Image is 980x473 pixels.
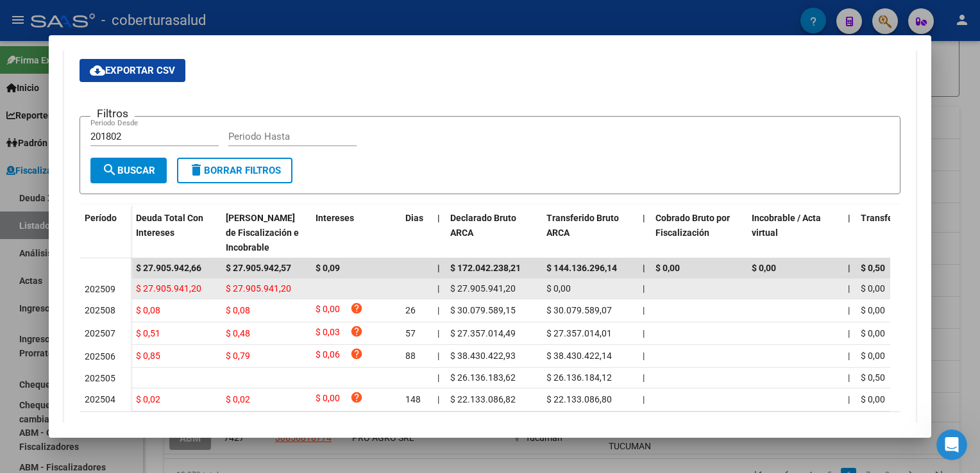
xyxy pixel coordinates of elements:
[546,283,571,294] span: $ 0,00
[848,394,850,404] span: |
[445,204,541,261] datatable-header-cell: Declarado Bruto ARCA
[85,394,115,404] span: 202504
[752,213,821,238] span: Incobrable / Acta virtual
[643,351,645,361] span: |
[405,351,416,361] span: 88
[643,213,645,223] span: |
[226,283,291,294] span: $ 27.905.941,20
[450,213,516,238] span: Declarado Bruto ARCA
[316,213,354,223] span: Intereses
[350,347,363,360] i: help
[650,204,747,261] datatable-header-cell: Cobrado Bruto por Fiscalización
[405,394,421,404] span: 148
[450,283,516,294] span: $ 27.905.941,20
[848,372,850,383] span: |
[848,351,850,361] span: |
[643,305,645,315] span: |
[643,263,645,273] span: |
[90,106,135,120] h3: Filtros
[861,283,885,294] span: $ 0,00
[437,283,439,294] span: |
[102,165,155,176] span: Buscar
[655,263,680,273] span: $ 0,00
[316,325,340,342] span: $ 0,03
[226,328,250,338] span: $ 0,48
[546,372,612,383] span: $ 26.136.184,12
[136,263,201,273] span: $ 27.905.942,66
[350,302,363,315] i: help
[437,372,439,383] span: |
[226,394,250,404] span: $ 0,02
[310,204,400,261] datatable-header-cell: Intereses
[316,263,340,273] span: $ 0,09
[136,394,160,404] span: $ 0,02
[90,65,175,76] span: Exportar CSV
[546,351,612,361] span: $ 38.430.422,14
[747,204,843,261] datatable-header-cell: Incobrable / Acta virtual
[85,351,115,361] span: 202506
[221,204,310,261] datatable-header-cell: Deuda Bruta Neto de Fiscalización e Incobrable
[85,284,115,294] span: 202509
[848,283,850,294] span: |
[655,213,730,238] span: Cobrado Bruto por Fiscalización
[848,328,850,338] span: |
[136,213,203,238] span: Deuda Total Con Intereses
[85,305,115,315] span: 202508
[546,305,612,315] span: $ 30.079.589,07
[936,429,967,460] iframe: Intercom live chat
[350,325,363,338] i: help
[643,372,645,383] span: |
[643,328,645,338] span: |
[843,204,856,261] datatable-header-cell: |
[136,328,160,338] span: $ 0,51
[752,263,776,273] span: $ 0,00
[90,63,105,78] mat-icon: cloud_download
[350,391,363,404] i: help
[643,283,645,294] span: |
[861,351,885,361] span: $ 0,00
[856,204,952,261] datatable-header-cell: Transferido De Más
[226,351,250,361] span: $ 0,79
[80,412,900,444] div: 6 total
[189,162,204,178] mat-icon: delete
[64,7,915,464] div: Aportes y Contribuciones de la Empresa: 30711828326
[80,204,131,258] datatable-header-cell: Período
[437,394,439,404] span: |
[861,394,885,404] span: $ 0,00
[848,305,850,315] span: |
[861,372,885,383] span: $ 0,50
[405,305,416,315] span: 26
[638,204,650,261] datatable-header-cell: |
[450,328,516,338] span: $ 27.357.014,49
[405,213,423,223] span: Dias
[136,351,160,361] span: $ 0,85
[541,204,638,261] datatable-header-cell: Transferido Bruto ARCA
[546,263,617,273] span: $ 144.136.296,14
[848,263,850,273] span: |
[437,213,440,223] span: |
[861,213,941,223] span: Transferido De Más
[316,347,340,365] span: $ 0,06
[546,328,612,338] span: $ 27.357.014,01
[136,283,201,294] span: $ 27.905.941,20
[437,263,440,273] span: |
[861,263,885,273] span: $ 0,50
[136,305,160,315] span: $ 0,08
[226,305,250,315] span: $ 0,08
[450,394,516,404] span: $ 22.133.086,82
[437,328,439,338] span: |
[861,328,885,338] span: $ 0,00
[450,305,516,315] span: $ 30.079.589,15
[85,213,117,223] span: Período
[316,391,340,408] span: $ 0,00
[848,213,850,223] span: |
[861,305,885,315] span: $ 0,00
[85,373,115,383] span: 202505
[80,59,185,82] button: Exportar CSV
[400,204,432,261] datatable-header-cell: Dias
[226,263,291,273] span: $ 27.905.942,57
[546,394,612,404] span: $ 22.133.086,80
[450,372,516,383] span: $ 26.136.183,62
[90,158,167,183] button: Buscar
[450,351,516,361] span: $ 38.430.422,93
